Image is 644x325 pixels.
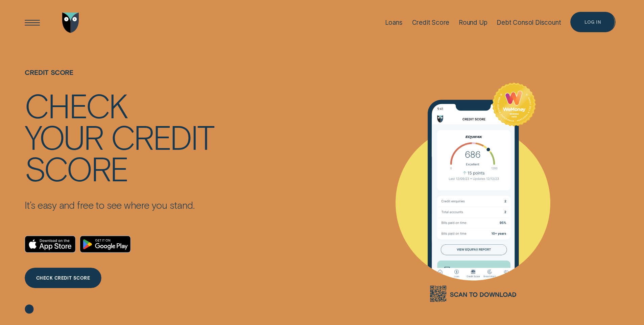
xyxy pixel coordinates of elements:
h4: Check your credit score [25,89,214,184]
div: Debt Consol Discount [497,19,561,26]
div: score [25,152,128,184]
div: Check [25,89,127,121]
h1: Credit Score [25,68,214,89]
p: It’s easy and free to see where you stand. [25,199,214,211]
div: your [25,121,103,152]
img: Wisr [62,13,79,33]
a: CHECK CREDIT SCORE [25,268,101,288]
div: credit [111,121,214,152]
a: Android App on Google Play [80,236,131,253]
button: Open Menu [22,13,43,33]
a: Download on the App Store [25,236,76,253]
div: Credit Score [412,19,450,26]
div: Log in [585,21,601,25]
button: Log in [570,12,615,32]
div: Round Up [459,19,487,26]
div: Loans [385,19,403,26]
